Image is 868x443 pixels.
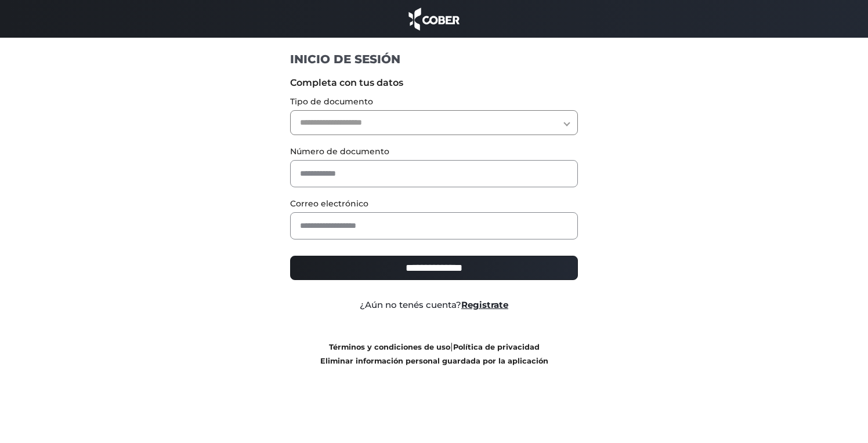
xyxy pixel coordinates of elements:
img: cober_marca.png [406,6,462,32]
h1: INICIO DE SESIÓN [290,52,578,67]
a: Términos y condiciones de uso [329,343,450,351]
a: Política de privacidad [453,343,540,351]
label: Completa con tus datos [290,76,578,90]
label: Correo electrónico [290,198,578,210]
a: Registrate [461,299,508,310]
a: Eliminar información personal guardada por la aplicación [320,357,548,365]
label: Tipo de documento [290,96,578,108]
div: | [281,340,587,368]
label: Número de documento [290,146,578,158]
div: ¿Aún no tenés cuenta? [281,299,587,312]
